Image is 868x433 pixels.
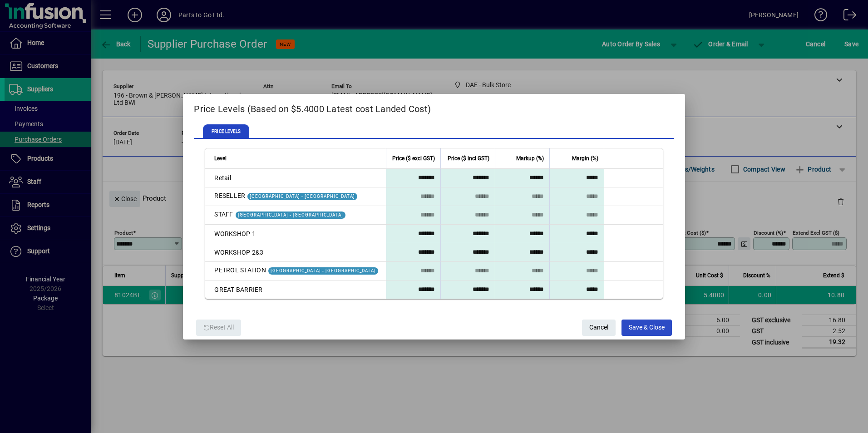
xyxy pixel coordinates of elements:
td: PETROL STATION [205,262,386,280]
span: Cancel [589,320,608,335]
span: [GEOGRAPHIC_DATA] - [GEOGRAPHIC_DATA] [238,212,343,217]
td: Retail [205,169,386,187]
span: Price ($ incl GST) [448,153,489,163]
td: GREAT BARRIER [205,280,386,299]
span: [GEOGRAPHIC_DATA] - [GEOGRAPHIC_DATA] [250,194,355,199]
button: Cancel [582,320,616,336]
span: Level [214,153,227,163]
span: Margin (%) [572,153,598,163]
span: Save & Close [629,320,665,335]
h2: Price Levels (Based on $5.4000 Latest cost Landed Cost) [183,94,685,120]
td: WORKSHOP 1 [205,225,386,243]
span: PRICE LEVELS [203,124,249,139]
td: WORKSHOP 2&3 [205,243,386,262]
td: RESELLER [205,187,386,206]
button: Save & Close [621,320,672,336]
span: [GEOGRAPHIC_DATA] - [GEOGRAPHIC_DATA] [271,268,376,273]
td: STAFF [205,206,386,225]
span: Markup (%) [516,153,544,163]
span: Price ($ excl GST) [392,153,435,163]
